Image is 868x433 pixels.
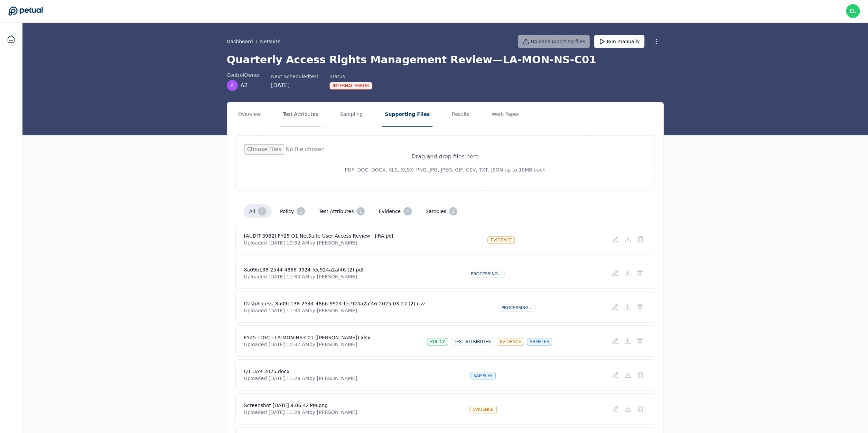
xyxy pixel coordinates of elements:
button: Download File [622,233,634,246]
div: Status [329,73,372,80]
button: Download File [621,267,634,279]
div: control Owner [227,72,260,79]
button: Delete File [634,369,646,381]
button: Uploadsupporting files [518,35,590,48]
div: Next Scheduled test [271,73,318,80]
button: Overview [235,102,264,127]
h4: FY25_ITGC - LA-MON-NS-C01 ([PERSON_NAME]).xlsx [244,334,371,341]
button: Download File [622,403,634,415]
button: Work Paper [489,102,522,127]
button: Netsuite [260,38,280,45]
a: Dashboard [3,31,19,47]
button: Add/Edit Description [609,233,622,246]
h4: [AUDIT-3982] FY25 Q1 NetSuite User Access Review - JIRA.pdf [244,232,394,239]
span: A [231,82,234,89]
p: Uploaded [DATE] 10:32 AM by [PERSON_NAME] [244,239,394,246]
div: 2 [449,207,457,215]
button: test attributes 1 [313,204,370,218]
p: Uploaded [DATE] 11:34 AM by [PERSON_NAME] [244,273,364,280]
h4: Q1 UAR 2025.docx [244,368,357,375]
button: Download File [622,369,634,381]
p: Uploaded [DATE] 11:34 AM by [PERSON_NAME] [244,307,425,314]
button: samples 2 [420,204,463,218]
nav: Tabs [227,102,663,127]
div: / [227,38,280,45]
button: Add/Edit Description [609,267,621,279]
button: Delete File [634,335,646,347]
div: 4 [403,207,412,215]
div: samples [527,338,552,346]
button: Add/Edit Description [609,369,622,381]
button: Delete File [634,233,646,246]
h4: DashAccess_8a09b138-2544-4866-9924-fec924a2af46-2025-03-27 (2).csv [244,300,425,307]
div: samples [470,372,496,379]
div: test attributes [451,338,494,346]
div: Processing... [498,304,535,312]
button: all 7 [244,204,272,218]
p: Uploaded [DATE] 11:29 AM by [PERSON_NAME] [244,409,357,416]
a: Dashboard [227,38,253,45]
div: 1 [297,207,305,215]
h1: Quarterly Access Rights Management Review — LA-MON-NS-C01 [227,54,664,66]
div: Internal Error [329,82,372,90]
button: Download File [621,301,634,313]
button: Supporting Files [382,102,432,127]
button: Add/Edit Description [609,335,621,347]
span: A2 [241,81,248,90]
img: eliot+doordash@petual.ai [846,4,860,18]
h4: 8a09b138-2544-4866-9924-fec924a2af46 (2).pdf [244,266,364,273]
button: Add/Edit Description [609,403,622,415]
p: Uploaded [DATE] 11:29 AM by [PERSON_NAME] [244,375,357,382]
div: evidence [497,338,524,346]
button: policy 1 [274,204,310,218]
button: Run manually [594,35,644,48]
button: Delete File [634,267,646,279]
div: [DATE] [271,81,318,90]
h4: Screenshot [DATE] 9.06.42 PM.png [244,402,357,409]
div: 7 [258,207,266,215]
button: Test Attributes [280,102,320,127]
button: Delete File [634,403,646,415]
button: evidence 4 [373,204,417,218]
button: Delete File [634,301,646,313]
p: Uploaded [DATE] 10:37 AM by [PERSON_NAME] [244,341,371,348]
button: Results [449,102,472,127]
button: Sampling [337,102,366,127]
div: Processing... [468,270,505,278]
button: Download File [621,335,634,347]
a: Go to Dashboard [8,6,43,16]
button: Add/Edit Description [609,301,621,313]
div: policy [427,338,448,346]
div: evidence [469,406,497,413]
div: evidence [487,236,515,244]
div: 1 [356,207,365,215]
